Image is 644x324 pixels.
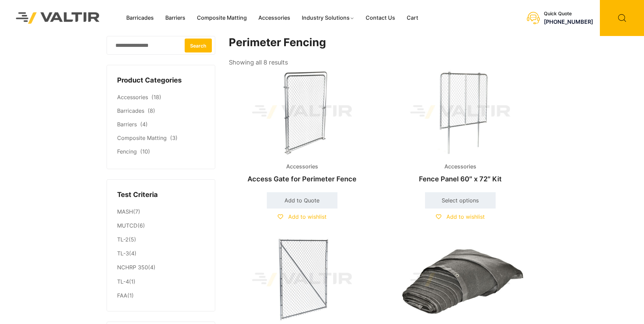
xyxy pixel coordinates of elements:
[117,190,205,200] h4: Test Criteria
[117,222,137,229] a: MUTCD
[117,292,127,299] a: FAA
[446,213,485,220] span: Add to wishlist
[117,233,205,247] li: (5)
[117,121,137,128] a: Barriers
[281,162,323,172] span: Accessories
[296,13,360,23] a: Industry Solutions
[148,107,155,114] span: (8)
[151,94,161,101] span: (18)
[7,3,109,32] img: Valtir Rentals
[117,289,205,301] li: (1)
[439,162,481,172] span: Accessories
[436,213,485,220] a: Add to wishlist
[544,18,593,25] a: [PHONE_NUMBER]
[229,57,288,68] p: Showing all 8 results
[191,13,253,23] a: Composite Matting
[117,134,167,141] a: Composite Matting
[117,94,148,101] a: Accessories
[267,192,337,209] a: Add to cart: “Access Gate for Perimeter Fence”
[425,192,496,209] a: Select options for “Fence Panel 60" x 72" Kit”
[117,107,144,114] a: Barricades
[387,68,534,186] a: AccessoriesFence Panel 60″ x 72″ Kit
[229,68,375,186] a: AccessoriesAccess Gate for Perimeter Fence
[117,219,205,233] li: (6)
[117,275,205,289] li: (1)
[140,148,150,155] span: (10)
[117,264,148,271] a: NCHRP 350
[160,13,191,23] a: Barriers
[117,208,133,215] a: MASH
[170,134,178,141] span: (3)
[117,236,129,243] a: TL-2
[401,13,424,23] a: Cart
[229,172,375,186] h2: Access Gate for Perimeter Fence
[140,121,148,128] span: (4)
[387,172,534,186] h2: Fence Panel 60″ x 72″ Kit
[278,213,327,220] a: Add to wishlist
[117,148,137,155] a: Fencing
[253,13,296,23] a: Accessories
[185,38,212,52] button: Search
[360,13,401,23] a: Contact Us
[117,247,205,261] li: (4)
[117,261,205,275] li: (4)
[117,75,205,86] h4: Product Categories
[117,278,129,285] a: TL-4
[121,13,160,23] a: Barricades
[117,250,129,257] a: TL-3
[229,36,534,49] h1: Perimeter Fencing
[544,11,593,17] div: Quick Quote
[117,205,205,219] li: (7)
[288,213,327,220] span: Add to wishlist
